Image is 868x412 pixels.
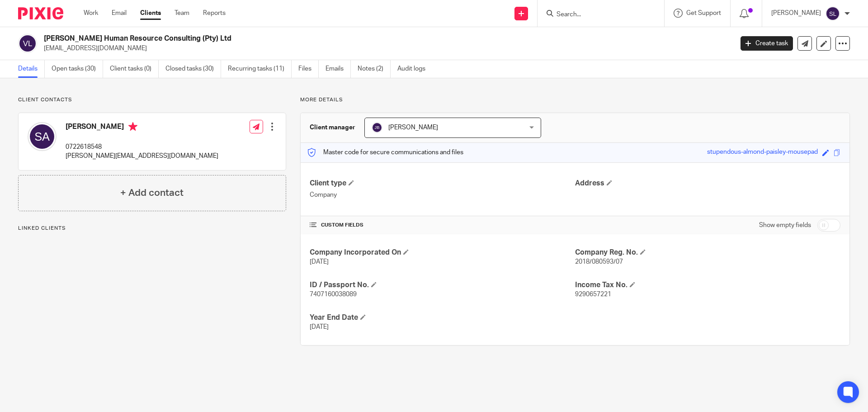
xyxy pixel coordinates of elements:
h4: Company Incorporated On [310,248,575,257]
a: Emails [325,60,351,78]
a: Reports [203,9,226,18]
span: [DATE] [310,259,329,265]
a: Files [298,60,319,78]
input: Search [556,11,637,19]
a: Recurring tasks (11) [228,60,292,78]
img: svg%3E [826,6,840,21]
a: Team [175,9,189,18]
h3: Client manager [310,123,355,132]
span: [DATE] [310,324,329,330]
h4: [PERSON_NAME] [66,122,218,133]
a: Details [18,60,45,78]
h4: + Add contact [120,186,184,200]
span: 9290657221 [575,291,611,298]
div: stupendous-almond-paisley-mousepad [707,147,818,158]
h2: [PERSON_NAME] Human Resource Consulting (Pty) Ltd [44,34,590,43]
p: [PERSON_NAME] [771,9,821,18]
h4: ID / Passport No. [310,280,575,290]
p: Master code for secure communications and files [307,148,463,157]
i: Primary [128,122,137,131]
p: [EMAIL_ADDRESS][DOMAIN_NAME] [44,44,727,53]
label: Show empty fields [759,221,811,230]
a: Client tasks (0) [110,60,159,78]
a: Work [84,9,98,18]
p: Linked clients [18,225,286,232]
img: Pixie [18,7,63,19]
img: svg%3E [18,34,37,53]
span: 2018/080593/07 [575,259,623,265]
p: More details [300,96,850,104]
span: Get Support [686,10,721,16]
a: Closed tasks (30) [165,60,221,78]
p: [PERSON_NAME][EMAIL_ADDRESS][DOMAIN_NAME] [66,152,218,161]
p: 0722618548 [66,142,218,152]
a: Clients [140,9,161,18]
img: svg%3E [28,122,57,151]
p: Client contacts [18,96,286,104]
h4: CUSTOM FIELDS [310,222,575,229]
a: Audit logs [397,60,432,78]
h4: Client type [310,179,575,188]
span: 7407160038089 [310,291,357,298]
img: svg%3E [372,122,382,133]
a: Create task [741,36,793,51]
a: Open tasks (30) [52,60,103,78]
p: Company [310,190,575,199]
span: [PERSON_NAME] [388,124,438,131]
h4: Address [575,179,840,188]
h4: Income Tax No. [575,280,840,290]
a: Notes (2) [358,60,391,78]
h4: Company Reg. No. [575,248,840,257]
a: Email [112,9,127,18]
h4: Year End Date [310,313,575,322]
